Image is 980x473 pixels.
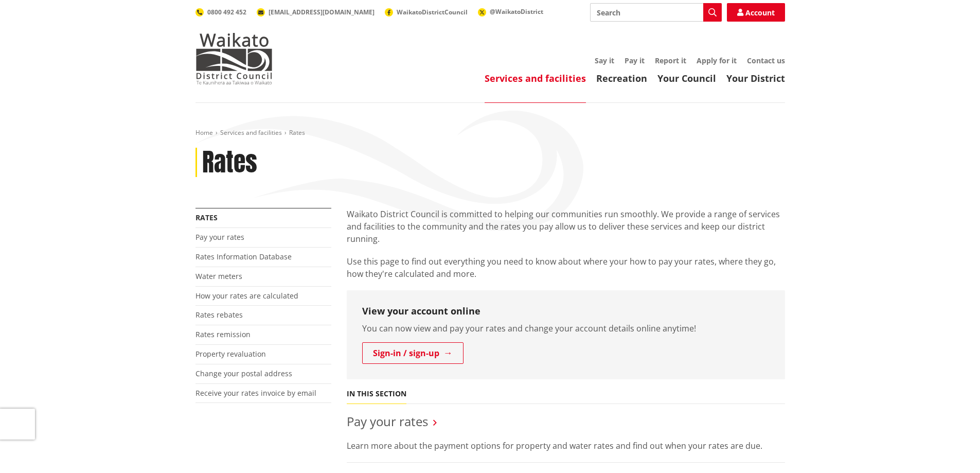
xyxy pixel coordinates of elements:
a: Say it [595,56,614,65]
a: Pay your rates [195,232,244,242]
a: Rates remission [195,329,251,339]
h1: Rates [202,148,257,178]
a: Rates Information Database [195,252,292,261]
span: @WaikatoDistrict [490,7,543,16]
h3: View your account online [362,306,770,317]
a: Your Council [657,72,716,84]
a: How your rates are calculated [195,291,298,301]
a: Rates rebates [195,310,243,320]
span: WaikatoDistrictCouncil [397,8,468,16]
a: Contact us [747,56,785,65]
a: Receive your rates invoice by email [195,388,316,398]
h5: In this section [347,390,406,398]
p: Use this page to find out everything you need to know about where your how to pay your rates, whe... [347,255,785,280]
a: Account [727,3,785,22]
a: Water meters [195,271,242,281]
a: Report it [655,56,686,65]
a: Your District [726,72,785,84]
a: [EMAIL_ADDRESS][DOMAIN_NAME] [257,8,375,16]
a: Pay your rates [347,413,428,430]
a: Change your postal address [195,369,292,378]
a: Pay it [625,56,645,65]
img: Waikato District Council - Te Kaunihera aa Takiwaa o Waikato [195,33,273,84]
p: Learn more about the payment options for property and water rates and find out when your rates ar... [347,440,785,452]
p: Waikato District Council is committed to helping our communities run smoothly. We provide a range... [347,208,785,245]
span: 0800 492 452 [207,8,246,16]
a: Property revaluation [195,349,266,359]
span: Rates [289,128,305,137]
a: WaikatoDistrictCouncil [385,8,468,16]
input: Search input [590,3,722,22]
nav: breadcrumb [195,129,785,137]
a: Services and facilities [220,128,282,137]
span: [EMAIL_ADDRESS][DOMAIN_NAME] [269,8,375,16]
p: You can now view and pay your rates and change your account details online anytime! [362,322,770,335]
a: Sign-in / sign-up [362,342,464,364]
a: 0800 492 452 [195,8,246,16]
a: @WaikatoDistrict [478,7,543,16]
a: Home [195,128,213,137]
a: Recreation [596,72,647,84]
a: Rates [195,213,218,222]
a: Services and facilities [485,72,586,84]
a: Apply for it [697,56,737,65]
